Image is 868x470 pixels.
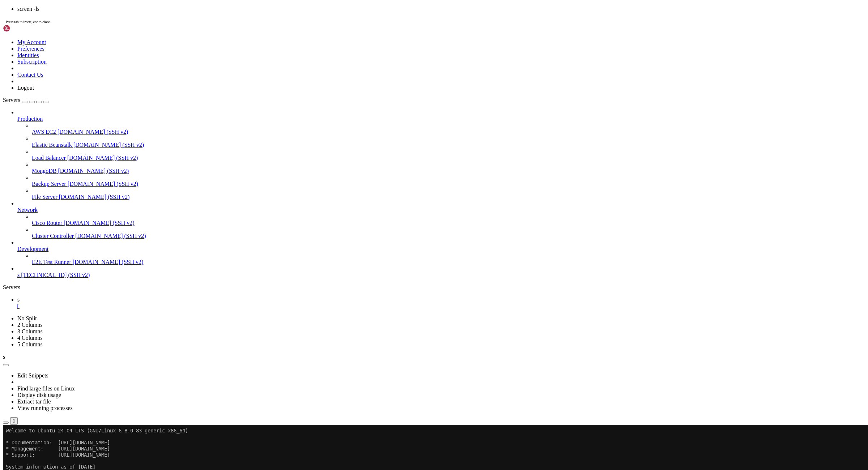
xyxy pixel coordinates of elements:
a: 4 Columns [17,335,43,341]
span: AWS EC2 [32,129,56,135]
span: Production [17,116,43,122]
span: s [17,296,20,303]
x-row: 3 Sockets in /run/screen/S-root. [3,225,775,231]
x-row: see /var/log/unattended-upgrades/unattended-upgrades.log [3,177,775,183]
x-row: Last login: [DATE] from [TECHNICAL_ID] [3,189,775,195]
a: My Account [17,39,46,45]
x-row: Usage of /: 17.0% of 23.17GB Users logged in: 0 [3,57,775,63]
x-row: 1217.bybit ([DATE] 03:39:48) (Detached) [3,207,775,213]
x-row: 1 updates could not be installed automatically. For more details, [3,171,775,178]
a: AWS EC2 [DOMAIN_NAME] (SSH v2) [32,129,865,135]
x-row: To see these additional updates run: apt list --upgradable [3,135,775,141]
li: Elastic Beanstalk [DOMAIN_NAME] (SSH v2) [32,135,865,148]
span: Cisco Router [32,220,62,226]
li: Cisco Router [DOMAIN_NAME] (SSH v2) [32,213,865,226]
li: File Server [DOMAIN_NAME] (SSH v2) [32,187,865,200]
a: No Split [17,315,37,321]
span: Servers [3,97,20,103]
span: s [17,272,20,278]
x-row: Learn more about enabling ESM Apps service at [URL][DOMAIN_NAME] [3,153,775,159]
x-row: 183 updates can be applied immediately. [3,123,775,129]
x-row: System load: 0.22 Processes: 121 [3,51,775,57]
div: (41, 38) [128,231,131,238]
a: Logout [17,85,34,91]
span: [DOMAIN_NAME] (SSH v2) [73,142,144,148]
a: File Server [DOMAIN_NAME] (SSH v2) [32,194,865,200]
span: [DOMAIN_NAME] (SSH v2) [59,194,130,200]
a: Edit Snippets [17,372,48,379]
div:  [13,418,15,424]
li: Cluster Controller [DOMAIN_NAME] (SSH v2) [32,226,865,239]
li: E2E Test Runner [DOMAIN_NAME] (SSH v2) [32,252,865,265]
x-row: 1207.bitget ([DATE] 03:39:25) (Detached) [3,213,775,219]
x-row: [URL][DOMAIN_NAME] [3,99,775,105]
a:  [17,303,865,309]
a: s [17,296,865,309]
x-row: 7 additional security updates can be applied with ESM Apps. [3,147,775,153]
a: Load Balancer [DOMAIN_NAME] (SSH v2) [32,155,865,161]
li: Backup Server [DOMAIN_NAME] (SSH v2) [32,174,865,187]
a: Cisco Router [DOMAIN_NAME] (SSH v2) [32,220,865,226]
x-row: * Documentation: [URL][DOMAIN_NAME] [3,15,775,21]
a: 2 Columns [17,322,43,328]
span: Load Balancer [32,155,66,161]
a: Development [17,246,865,252]
li: MongoDB [DOMAIN_NAME] (SSH v2) [32,161,865,174]
x-row: root@66b69b5d1b9942818ebbe033:~# screen -ls [3,195,775,201]
span: [DOMAIN_NAME] (SSH v2) [68,181,139,187]
span: [DOMAIN_NAME] (SSH v2) [73,259,144,265]
a: MongoDB [DOMAIN_NAME] (SSH v2) [32,168,865,174]
span: s [3,354,5,360]
x-row: 1194.vaulta ([DATE] 03:39:08) (Detached) [3,219,775,226]
x-row: root@66b69b5d1b9942818ebbe033:~# screen - [3,231,775,238]
span: File Server [32,194,58,200]
li: Load Balancer [DOMAIN_NAME] (SSH v2) [32,148,865,161]
x-row: * Support: [URL][DOMAIN_NAME] [3,27,775,33]
li: Production [17,109,865,200]
span: Press tab to insert, esc to close. [6,20,51,24]
span: [DOMAIN_NAME] (SSH v2) [75,233,146,239]
x-row: Swap usage: 0% [3,69,775,75]
span: [DOMAIN_NAME] (SSH v2) [64,220,135,226]
li: s [TECHNICAL_ID] (SSH v2) [17,265,865,278]
a: Production [17,116,865,122]
a: Elastic Beanstalk [DOMAIN_NAME] (SSH v2) [32,142,865,148]
span: [DOMAIN_NAME] (SSH v2) [58,129,128,135]
a: View running processes [17,405,73,411]
span: [DOMAIN_NAME] (SSH v2) [58,168,129,174]
li: Network [17,200,865,239]
span: Development [17,246,48,252]
a: E2E Test Runner [DOMAIN_NAME] (SSH v2) [32,259,865,265]
a: Subscription [17,59,47,65]
a: Extract tar file [17,398,51,405]
x-row: There are screens on: [3,201,775,208]
x-row: * Strictly confined Kubernetes makes edge and IoT secure. Learn how MicroK8s [3,81,775,87]
span: [TECHNICAL_ID] (SSH v2) [21,272,90,278]
a: Cluster Controller [DOMAIN_NAME] (SSH v2) [32,233,865,239]
a: 3 Columns [17,328,43,334]
x-row: Welcome to Ubuntu 24.04 LTS (GNU/Linux 6.8.0-83-generic x86_64) [3,3,775,9]
a: Servers [3,97,49,103]
x-row: 1 of these updates is a standard security update. [3,129,775,135]
span: Backup Server [32,181,66,187]
img: Shellngn [3,25,44,32]
x-row: System information as of [DATE] [3,39,775,45]
span: Elastic Beanstalk [32,142,72,148]
a: Contact Us [17,72,43,78]
x-row: just raised the bar for easy, resilient and secure K8s cluster deployment. [3,87,775,93]
span: E2E Test Runner [32,259,71,265]
div: Servers [3,284,865,291]
x-row: * Management: [URL][DOMAIN_NAME] [3,21,775,27]
li: AWS EC2 [DOMAIN_NAME] (SSH v2) [32,122,865,135]
x-row: Memory usage: 71% IPv4 address for eth0: [TECHNICAL_ID] [3,63,775,69]
li: Development [17,239,865,265]
span: MongoDB [32,168,56,174]
a: s [TECHNICAL_ID] (SSH v2) [17,272,865,278]
a: Backup Server [DOMAIN_NAME] (SSH v2) [32,181,865,187]
a: 5 Columns [17,341,43,347]
x-row: Expanded Security Maintenance for Applications is not enabled. [3,111,775,117]
a: Identities [17,52,39,58]
li: screen -ls [17,6,865,12]
a: Preferences [17,46,44,52]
